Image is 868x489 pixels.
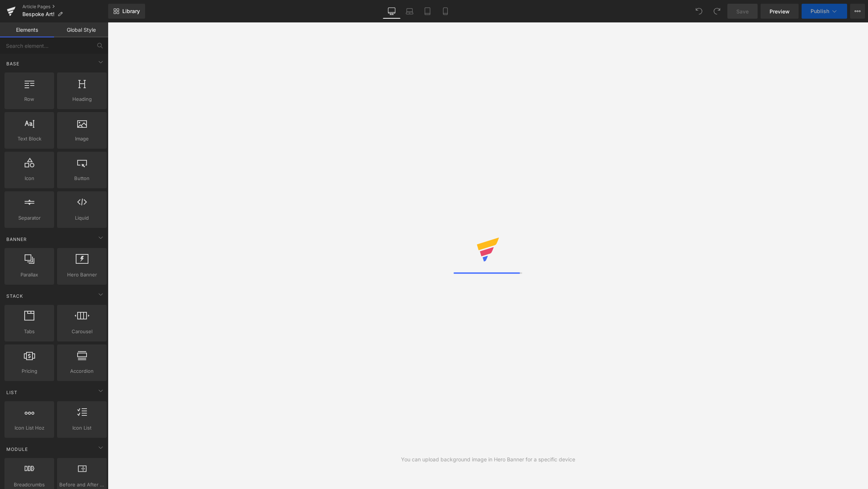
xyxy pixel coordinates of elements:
[7,95,52,103] span: Row
[419,4,436,19] a: Tablet
[761,4,799,19] a: Preview
[802,4,847,19] button: Publish
[59,481,104,489] span: Before and After Images
[7,367,52,375] span: Pricing
[6,236,28,243] span: Banner
[436,4,454,19] a: Mobile
[770,7,790,15] span: Preview
[7,424,52,432] span: Icon List Hoz
[850,4,865,19] button: More
[692,4,706,19] button: Undo
[7,271,52,279] span: Parallax
[54,22,108,37] a: Global Style
[59,214,104,222] span: Liquid
[401,455,575,464] div: You can upload background image in Hero Banner for a specific device
[383,4,401,19] a: Desktop
[7,481,52,489] span: Breadcrumbs
[7,135,52,143] span: Text Block
[6,389,18,396] span: List
[59,424,104,432] span: Icon List
[6,446,29,453] span: Module
[108,4,145,19] a: New Library
[709,4,724,19] button: Redo
[122,8,140,15] span: Library
[811,8,829,14] span: Publish
[59,135,104,143] span: Image
[6,293,24,300] span: Stack
[59,95,104,103] span: Heading
[59,367,104,375] span: Accordion
[22,11,54,17] span: Bespoke Art!
[401,4,419,19] a: Laptop
[59,174,104,182] span: Button
[736,7,749,15] span: Save
[7,174,52,182] span: Icon
[7,328,52,335] span: Tabs
[7,214,52,222] span: Separator
[59,271,104,279] span: Hero Banner
[22,4,108,10] a: Article Pages
[6,60,20,67] span: Base
[59,328,104,335] span: Carousel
